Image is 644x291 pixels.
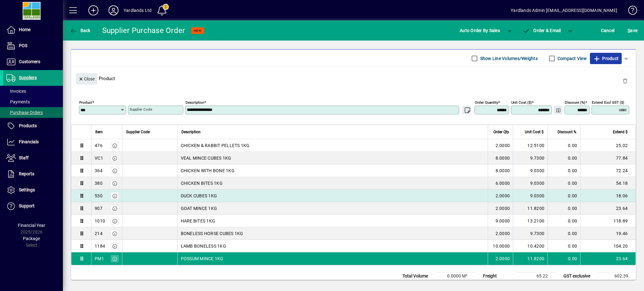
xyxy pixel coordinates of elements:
[19,27,31,32] span: Home
[513,227,547,240] td: 9.7300
[181,155,231,161] span: VEAL MINCE CUBES 1KG
[103,5,124,16] button: Profile
[558,129,576,135] span: Discount %
[186,100,204,105] mat-label: Description
[79,100,92,105] mat-label: Product
[613,129,628,135] span: Extend $
[580,252,636,265] td: 23.64
[618,73,633,88] button: Delete
[488,227,513,240] td: 2.0000
[69,28,91,33] span: Back
[19,187,35,192] span: Settings
[19,203,35,208] span: Support
[181,218,215,224] span: HARE BITES 1KG
[580,152,636,164] td: 77.84
[475,100,498,105] mat-label: Order Quantity
[547,152,580,164] td: 0.00
[598,272,636,280] td: 602.39
[3,38,63,54] a: POS
[580,177,636,189] td: 54.18
[130,107,152,112] mat-label: Supplier Code
[95,167,103,174] div: 364
[194,29,202,33] span: NEW
[95,129,103,135] span: Item
[580,164,636,177] td: 72.24
[547,164,580,177] td: 0.00
[547,177,580,189] td: 0.00
[76,73,97,85] button: Close
[488,215,513,227] td: 9.0000
[181,205,217,211] span: GOAT MINCE 1KG
[3,118,63,134] a: Products
[6,110,43,115] span: Purchase Orders
[19,139,39,144] span: Financials
[78,74,95,84] span: Close
[518,272,555,280] td: 65.22
[19,75,37,80] span: Suppliers
[628,28,630,33] span: S
[580,215,636,227] td: 118.89
[181,255,224,262] span: POSSUM MINCE 1KG
[618,78,633,84] app-page-header-button: Delete
[488,202,513,215] td: 2.0000
[560,272,598,280] td: GST exclusive
[493,129,509,135] span: Order Qty
[580,139,636,152] td: 25.02
[83,5,103,16] button: Add
[511,100,532,105] mat-label: Unit Cost ($)
[102,25,185,36] div: Supplier Purchase Order
[593,53,619,63] span: Product
[63,25,97,36] app-page-header-button: Back
[6,99,30,104] span: Payments
[457,25,503,36] button: Auto Order By Sales
[3,166,63,182] a: Reports
[624,1,636,22] a: Knowledge Base
[547,139,580,152] td: 0.00
[181,193,217,199] span: DUCK CUBES 1KG
[547,189,580,202] td: 0.00
[513,177,547,189] td: 9.0300
[511,5,617,15] div: Yardlands Admin [EMAIL_ADDRESS][DOMAIN_NAME]
[95,193,103,199] div: 530
[460,25,500,36] span: Auto Order By Sales
[580,189,636,202] td: 18.06
[519,25,564,36] button: Order & Email
[513,240,547,252] td: 10.4200
[181,230,243,237] span: BONELESS HORSE CUBES 1KG
[580,240,636,252] td: 104.20
[488,240,513,252] td: 10.0000
[554,106,563,114] button: Change Price Levels
[547,240,580,252] td: 0.00
[488,164,513,177] td: 8.0000
[3,107,63,118] a: Purchase Orders
[580,227,636,240] td: 19.46
[628,25,637,36] span: ave
[547,227,580,240] td: 0.00
[580,202,636,215] td: 23.64
[74,76,99,81] app-page-header-button: Close
[19,171,34,176] span: Reports
[19,123,37,128] span: Products
[95,205,103,211] div: 907
[513,164,547,177] td: 9.0300
[513,139,547,152] td: 12.5100
[23,236,40,241] span: Package
[95,142,103,149] div: 476
[181,142,250,149] span: CHICKEN & RABBIT PELLETS 1KG
[513,189,547,202] td: 9.0300
[488,252,513,265] td: 2.0000
[181,243,226,249] span: LAMB BONELESS 1KG
[95,230,103,237] div: 214
[513,202,547,215] td: 11.8200
[488,177,513,189] td: 6.0000
[513,215,547,227] td: 13.2100
[3,150,63,166] a: Staff
[19,155,29,160] span: Staff
[547,215,580,227] td: 0.00
[523,28,561,33] span: Order & Email
[488,189,513,202] td: 2.0000
[513,152,547,164] td: 9.7300
[599,25,616,36] button: Cancel
[590,53,622,64] button: Product
[547,252,580,265] td: 0.00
